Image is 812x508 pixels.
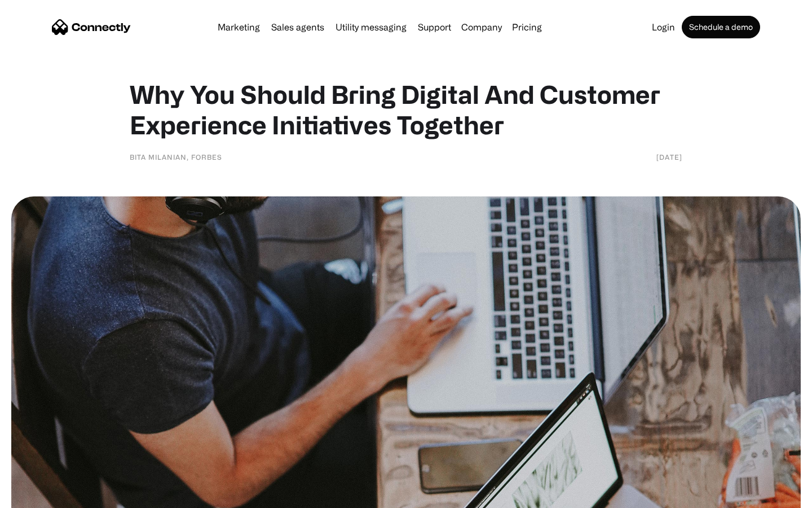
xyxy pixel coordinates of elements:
[213,23,264,32] a: Marketing
[130,79,682,140] h1: Why You Should Bring Digital And Customer Experience Initiatives Together
[52,19,131,36] a: home
[458,19,505,35] div: Company
[507,23,546,32] a: Pricing
[413,23,456,32] a: Support
[647,23,679,32] a: Login
[656,151,682,163] div: [DATE]
[331,23,411,32] a: Utility messaging
[130,151,222,163] div: Bita Milanian, Forbes
[23,488,68,504] ul: Language list
[267,23,329,32] a: Sales agents
[682,16,760,38] a: Schedule a demo
[461,19,502,35] div: Company
[11,488,68,504] aside: Language selected: English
